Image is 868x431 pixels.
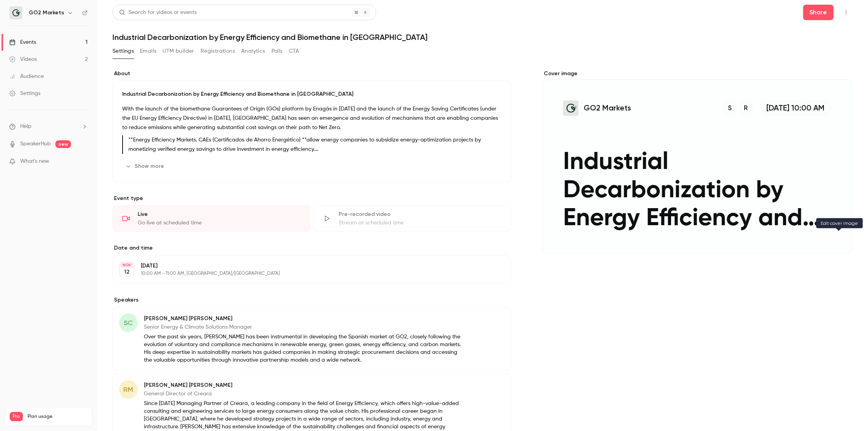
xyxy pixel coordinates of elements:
[112,244,511,252] label: Date and time
[122,90,501,98] p: Industrial Decarbonization by Energy Efficiency and Biomethane in [GEOGRAPHIC_DATA]
[10,7,22,19] img: GO2 Markets
[112,307,511,371] div: SC[PERSON_NAME] [PERSON_NAME]Senior Energy & Climate Solutions ManagerOver the past six years, [P...
[20,122,31,131] span: Help
[163,45,194,57] button: UTM builder
[138,219,301,227] div: Go live at scheduled time
[542,70,852,78] label: Cover image
[20,157,49,166] span: What's new
[124,268,130,276] p: 12
[112,296,511,304] label: Speakers
[112,205,310,232] div: LiveGo live at scheduled time
[124,384,133,395] span: RM
[313,205,511,232] div: Pre-recorded videoStream at scheduled time
[144,381,461,389] p: [PERSON_NAME] [PERSON_NAME]
[141,262,470,270] p: [DATE]
[112,45,134,57] button: Settings
[144,315,461,322] p: [PERSON_NAME] [PERSON_NAME]
[271,45,283,57] button: Polls
[339,210,501,218] div: Pre-recorded video
[20,140,51,148] a: SpeakerHub
[289,45,299,57] button: CTA
[122,160,169,172] button: Show more
[144,323,461,331] p: Senior Energy & Climate Solutions Manager
[78,158,88,165] iframe: Noticeable Trigger
[9,90,40,97] div: Settings
[112,195,511,202] p: Event type
[339,219,501,227] div: Stream at scheduled time
[144,390,461,398] p: General Director of Creara
[9,72,44,80] div: Audience
[9,122,88,131] li: help-dropdown-opener
[141,271,470,277] p: 10:00 AM - 11:00 AM, [GEOGRAPHIC_DATA]/[GEOGRAPHIC_DATA]
[9,38,36,46] div: Events
[144,333,461,364] p: Over the past six years, [PERSON_NAME] has been instrumental in developing the Spanish market at ...
[241,45,265,57] button: Analytics
[112,33,852,42] h1: Industrial Decarbonization by Energy Efficiency and Biomethane in [GEOGRAPHIC_DATA]
[128,135,501,154] p: **Energy Efficiency Markets. CAEs (Certificados de Ahorro Energético) **allow energy companies to...
[138,210,301,218] div: Live
[122,104,501,132] p: With the launch of the biomethane Guarantees of Origin (GOs) platform by Enagás in [DATE] and the...
[10,412,23,421] span: Pro
[201,45,235,57] button: Registrations
[140,45,156,57] button: Emails
[9,55,37,63] div: Videos
[803,5,834,20] button: Share
[124,318,133,328] span: SC
[542,70,852,254] section: Cover image
[112,70,511,78] label: About
[119,9,197,17] div: Search for videos or events
[28,414,87,420] span: Plan usage
[29,9,64,17] h6: GO2 Markets
[55,140,71,148] span: new
[120,262,134,268] div: NOV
